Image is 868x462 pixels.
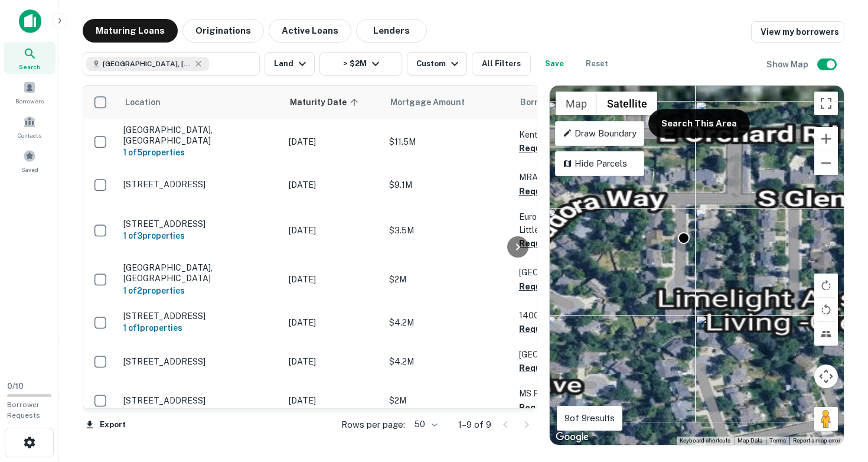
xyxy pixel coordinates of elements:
[389,178,507,191] p: $9.1M
[680,437,730,445] button: Keyboard shortcuts
[289,273,377,286] p: [DATE]
[814,92,838,115] button: Toggle fullscreen view
[814,274,838,297] button: Rotate map clockwise
[283,86,383,119] th: Maturity Date
[648,109,750,138] button: Search This Area
[4,76,56,108] a: Borrowers
[389,316,507,329] p: $4.2M
[123,146,277,159] h6: 1 of 5 properties
[269,19,351,43] button: Active Loans
[550,86,844,445] div: 0 0
[556,92,597,115] button: Show street map
[751,21,844,43] a: View my borrowers
[553,430,592,445] img: Google
[289,178,377,191] p: [DATE]
[15,96,44,106] span: Borrowers
[389,394,507,407] p: $2M
[356,19,427,43] button: Lenders
[390,95,480,109] span: Mortgage Amount
[389,135,507,148] p: $11.5M
[123,356,277,367] p: [STREET_ADDRESS]
[341,418,405,432] p: Rows per page:
[564,411,615,425] p: 9 of 9 results
[814,298,838,321] button: Rotate map counterclockwise
[458,418,491,432] p: 1–9 of 9
[814,127,838,151] button: Zoom in
[123,284,277,297] h6: 1 of 2 properties
[472,52,531,76] button: All Filters
[83,19,178,43] button: Maturing Loans
[578,52,616,76] button: Reset
[118,86,283,119] th: Location
[21,165,38,174] span: Saved
[814,365,838,388] button: Map camera controls
[123,262,277,284] p: [GEOGRAPHIC_DATA], [GEOGRAPHIC_DATA]
[182,19,264,43] button: Originations
[766,58,810,71] h6: Show Map
[793,437,840,444] a: Report a map error
[290,95,362,109] span: Maturity Date
[289,394,377,407] p: [DATE]
[4,110,56,142] a: Contacts
[536,52,573,76] button: Save your search to get updates of matches that match your search criteria.
[4,145,56,177] a: Saved
[289,316,377,329] p: [DATE]
[123,125,277,146] p: [GEOGRAPHIC_DATA], [GEOGRAPHIC_DATA]
[289,135,377,148] p: [DATE]
[265,52,315,76] button: Land
[7,382,24,391] span: 0 / 10
[103,58,191,69] span: [GEOGRAPHIC_DATA], [GEOGRAPHIC_DATA], [GEOGRAPHIC_DATA]
[4,42,56,74] a: Search
[553,430,592,445] a: Open this area in Google Maps (opens a new window)
[7,401,40,419] span: Borrower Requests
[410,416,439,433] div: 50
[814,151,838,175] button: Zoom out
[18,131,41,140] span: Contacts
[389,273,507,286] p: $2M
[814,322,838,346] button: Tilt map
[125,95,161,109] span: Location
[389,355,507,368] p: $4.2M
[123,321,277,334] h6: 1 of 1 properties
[123,311,277,321] p: [STREET_ADDRESS]
[123,219,277,229] p: [STREET_ADDRESS]
[563,157,637,171] p: Hide Parcels
[289,224,377,237] p: [DATE]
[389,224,507,237] p: $3.5M
[19,62,40,71] span: Search
[407,52,467,76] button: Custom
[769,437,786,444] a: Terms
[319,52,402,76] button: > $2M
[416,57,462,71] div: Custom
[123,179,277,190] p: [STREET_ADDRESS]
[597,92,657,115] button: Show satellite imagery
[383,86,513,119] th: Mortgage Amount
[738,437,762,445] button: Map Data
[809,367,868,424] iframe: Chat Widget
[19,9,41,33] img: capitalize-icon.png
[289,355,377,368] p: [DATE]
[563,126,637,141] p: Draw Boundary
[123,395,277,406] p: [STREET_ADDRESS]
[123,229,277,242] h6: 1 of 3 properties
[83,416,129,434] button: Export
